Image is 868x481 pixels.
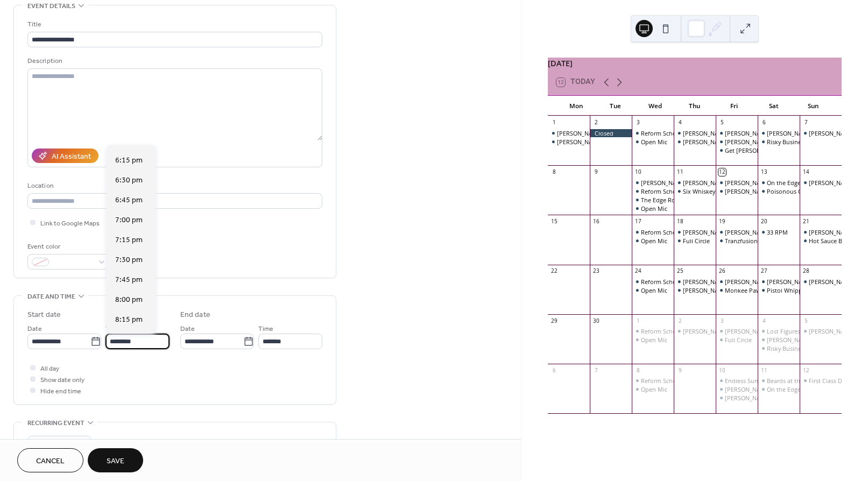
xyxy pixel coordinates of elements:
[716,385,758,393] div: Dave Sherman
[802,366,810,374] div: 12
[676,168,684,176] div: 11
[809,278,855,286] div: [PERSON_NAME]
[590,129,632,137] div: Closed
[32,148,98,163] button: AI Assistant
[634,168,642,176] div: 10
[592,218,600,225] div: 16
[758,138,800,146] div: Risky Business
[632,286,674,294] div: Open Mic
[716,278,758,286] div: Dave Sherman
[718,218,726,225] div: 19
[760,168,768,176] div: 13
[767,278,813,286] div: [PERSON_NAME]
[180,323,195,335] span: Date
[634,218,642,225] div: 17
[641,187,682,195] div: Reform School
[725,129,771,137] div: [PERSON_NAME]
[674,129,716,137] div: Steve Kuhn
[767,187,811,195] div: Poisonous Crue
[641,228,682,236] div: Reform School
[800,327,842,335] div: Dave Hawkins
[767,286,809,294] div: Pistol Whipped
[725,336,752,344] div: Full Circle
[725,138,771,146] div: [PERSON_NAME]
[634,366,642,374] div: 8
[676,218,684,225] div: 18
[596,96,635,116] div: Tue
[641,286,667,294] div: Open Mic
[760,366,768,374] div: 11
[641,327,682,335] div: Reform School
[683,187,736,195] div: Six Whiskey Revival
[683,138,769,146] div: [PERSON_NAME] & the Bashers
[716,336,758,344] div: Full Circle
[809,129,855,137] div: [PERSON_NAME]
[115,235,143,246] span: 7:15 pm
[632,204,674,213] div: Open Mic
[27,241,108,252] div: Event color
[17,448,83,472] a: Cancel
[716,377,758,385] div: Endless Summer Cruisin Show at Bourbon Street
[800,377,842,385] div: First Class Duo
[758,377,800,385] div: Beards at the Beach @ Bourbon Street
[725,394,787,402] div: [PERSON_NAME] Band
[718,366,726,374] div: 10
[716,179,758,187] div: Dave Sherman
[556,96,596,116] div: Mon
[592,267,600,275] div: 23
[592,119,600,126] div: 2
[725,187,787,195] div: [PERSON_NAME] Band
[683,278,729,286] div: [PERSON_NAME]
[52,151,91,162] div: AI Assistant
[718,317,726,324] div: 3
[27,309,61,321] div: Start date
[115,175,143,186] span: 6:30 pm
[760,267,768,275] div: 27
[107,456,124,467] span: Save
[725,228,771,236] div: [PERSON_NAME]
[716,138,758,146] div: Dave Sherman
[641,138,667,146] div: Open Mic
[592,317,600,324] div: 30
[632,336,674,344] div: Open Mic
[551,267,558,275] div: 22
[632,327,674,335] div: Reform School
[674,138,716,146] div: Barry & the Bashers
[758,385,800,393] div: On the Edge
[760,119,768,126] div: 6
[641,385,667,393] div: Open Mic
[641,336,667,344] div: Open Mic
[683,327,788,335] div: [PERSON_NAME] & Saltwater Cowboys
[88,448,143,472] button: Save
[800,278,842,286] div: Danny Shivers
[632,228,674,236] div: Reform School
[105,323,121,335] span: Time
[632,187,674,195] div: Reform School
[683,129,729,137] div: [PERSON_NAME]
[683,179,783,187] div: [PERSON_NAME] & [PERSON_NAME]
[676,119,684,126] div: 4
[641,204,667,213] div: Open Mic
[809,237,853,245] div: Hot Sauce Band
[40,386,81,397] span: Hide end time
[636,96,675,116] div: Wed
[634,317,642,324] div: 1
[115,254,143,266] span: 7:30 pm
[632,179,674,187] div: Ward Ewing Unplugged
[36,456,65,467] span: Cancel
[27,291,75,302] span: Date and time
[758,179,800,187] div: On the Edge
[592,366,600,374] div: 7
[674,179,716,187] div: John LaMere & Randy Lee Ashcraft
[767,228,788,236] div: 33 RPM
[634,119,642,126] div: 3
[758,129,800,137] div: Lennon & Leftovers
[551,317,558,324] div: 29
[258,323,273,335] span: Time
[725,146,782,154] div: Get [PERSON_NAME]
[754,96,793,116] div: Sat
[551,119,558,126] div: 1
[40,374,84,386] span: Show date only
[758,327,800,335] div: Lost Figures
[760,218,768,225] div: 20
